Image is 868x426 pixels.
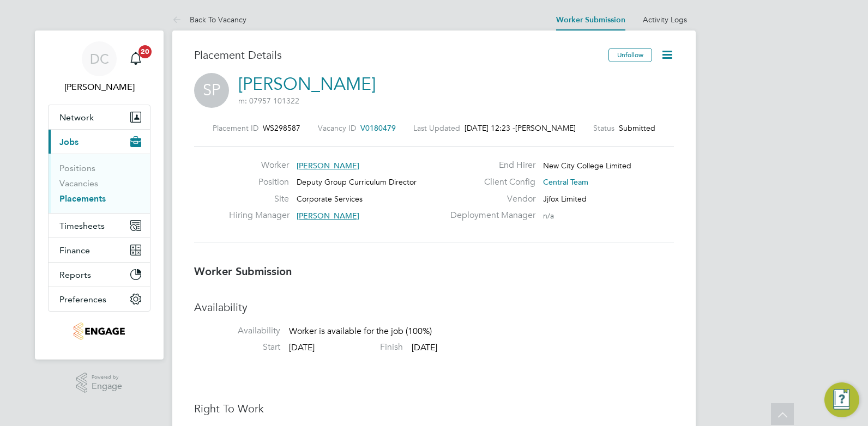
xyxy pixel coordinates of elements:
label: Position [229,177,289,188]
a: Positions [59,163,95,173]
a: Powered byEngage [76,373,123,393]
label: Worker [229,160,289,171]
label: Deployment Manager [444,210,535,221]
label: Vacancy ID [318,123,356,133]
span: [DATE] [289,342,315,353]
span: WS298587 [263,123,300,133]
label: End Hirer [444,160,535,171]
span: [DATE] [412,342,437,353]
span: [PERSON_NAME] [515,123,576,133]
span: V0180479 [360,123,396,133]
nav: Main navigation [35,31,164,360]
span: Deputy Group Curriculum Director [297,177,417,187]
span: DC [90,52,109,66]
h3: Right To Work [194,401,674,416]
label: Status [593,123,614,133]
span: Worker is available for the job (100%) [289,326,432,337]
span: Engage [92,382,122,391]
span: Finance [59,245,90,255]
a: Back To Vacancy [172,15,246,25]
button: Unfollow [608,48,652,62]
span: [PERSON_NAME] [297,211,359,221]
span: Reports [59,270,91,280]
a: Go to home page [48,322,150,340]
a: DC[PERSON_NAME] [48,41,150,94]
button: Timesheets [49,214,150,238]
button: Reports [49,263,150,287]
label: Finish [317,342,403,353]
label: Site [229,193,289,205]
span: [DATE] 12:23 - [465,123,515,133]
span: Jjfox Limited [543,194,587,204]
button: Finance [49,238,150,262]
span: New City College Limited [543,161,631,171]
button: Preferences [49,287,150,311]
a: Vacancies [59,178,98,188]
span: Jobs [59,137,79,147]
span: [PERSON_NAME] [297,161,359,171]
span: Corporate Services [297,194,363,204]
span: n/a [543,211,554,221]
div: Jobs [49,154,150,213]
label: Availability [194,325,280,337]
span: Submitted [619,123,655,133]
label: Client Config [444,177,535,188]
button: Engage Resource Center [824,382,859,417]
span: m: 07957 101322 [238,96,299,106]
span: Powered by [92,373,122,382]
label: Placement ID [213,123,258,133]
label: Start [194,342,280,353]
span: SP [194,73,229,108]
img: jjfox-logo-retina.png [74,322,124,340]
a: [PERSON_NAME] [238,74,376,95]
h3: Availability [194,300,674,314]
span: 20 [138,45,152,58]
span: Dan Clarke [48,81,150,94]
span: Central Team [543,177,588,187]
span: Timesheets [59,221,105,231]
button: Network [49,105,150,129]
a: Worker Submission [556,15,625,25]
label: Last Updated [413,123,460,133]
label: Hiring Manager [229,210,289,221]
h3: Placement Details [194,48,600,62]
button: Jobs [49,130,150,154]
a: 20 [125,41,147,76]
span: Preferences [59,294,106,305]
span: Network [59,112,94,123]
a: Placements [59,193,106,204]
label: Vendor [444,193,535,205]
a: Activity Logs [643,15,687,25]
b: Worker Submission [194,265,292,278]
